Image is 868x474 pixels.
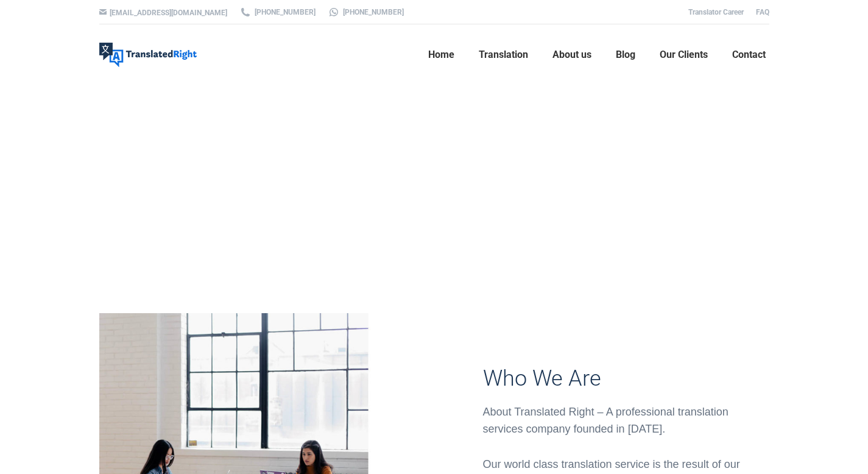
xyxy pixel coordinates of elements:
span: Contact [732,49,766,61]
a: Translation [475,35,532,74]
h3: Who We Are [483,366,769,391]
a: Home [425,35,458,74]
a: [EMAIL_ADDRESS][DOMAIN_NAME] [110,9,227,17]
a: Translator Career [688,8,744,16]
a: About us [549,35,595,74]
a: Blog [612,35,639,74]
a: [PHONE_NUMBER] [239,7,316,18]
span: About us [552,49,591,61]
a: Contact [729,35,769,74]
a: FAQ [756,8,769,16]
span: Blog [616,49,635,61]
span: Translation [479,49,528,61]
a: [PHONE_NUMBER] [328,7,404,18]
span: Home [428,49,454,61]
div: About Translated Right – A professional translation services company founded in [DATE]. [483,403,769,437]
h1: About Translated Right [99,186,540,224]
a: Our Clients [656,35,711,74]
img: Translated Right [99,43,197,67]
span: Our Clients [660,49,708,61]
